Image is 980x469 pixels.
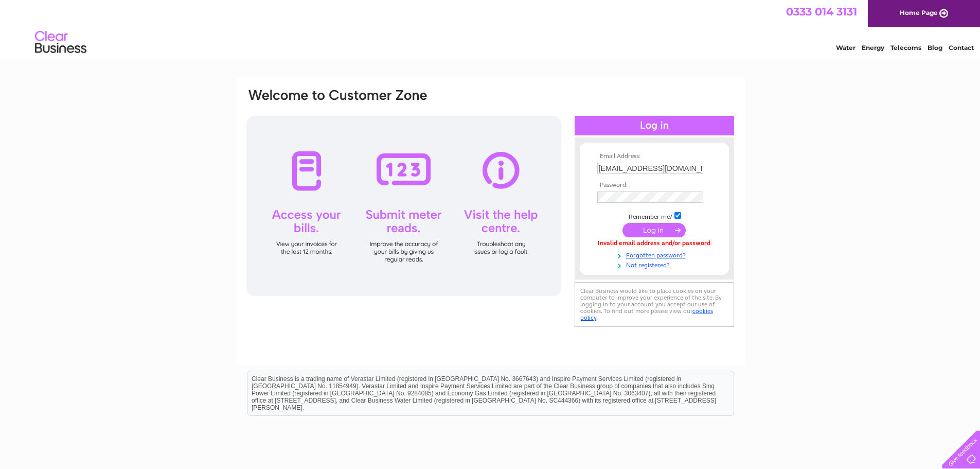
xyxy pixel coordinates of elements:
a: Telecoms [890,44,921,51]
a: Water [836,44,856,51]
img: logo.png [34,27,87,58]
a: Forgotten password? [597,250,714,259]
a: 0333 014 3131 [786,5,857,18]
th: Email Address: [595,153,714,160]
div: Invalid email address and/or password [597,240,711,247]
th: Password: [595,182,714,189]
div: Clear Business would like to place cookies on your computer to improve your experience of the sit... [575,282,734,327]
input: Submit [622,223,686,237]
a: Not registered? [597,259,714,269]
a: Energy [862,44,884,51]
a: Contact [949,44,974,51]
a: Blog [928,44,942,51]
div: Clear Business is a trading name of Verastar Limited (registered in [GEOGRAPHIC_DATA] No. 3667643... [247,6,734,50]
td: Remember me? [595,211,714,221]
a: cookies policy [580,307,713,321]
